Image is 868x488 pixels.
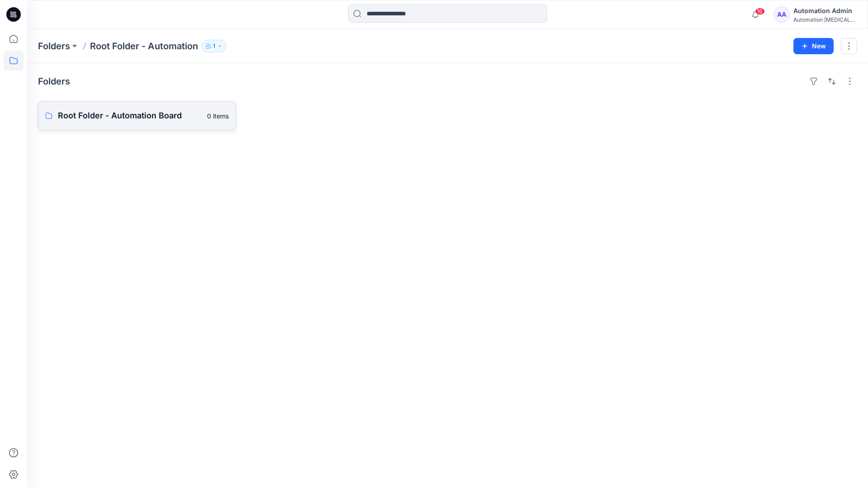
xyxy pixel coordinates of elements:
p: 1 [213,41,215,51]
a: Root Folder - Automation Board0 items [38,101,236,130]
button: New [793,38,834,54]
p: Root Folder - Automation Board [58,109,202,122]
h4: Folders [38,76,70,87]
div: Automation [MEDICAL_DATA]... [793,16,857,23]
a: Folders [38,40,70,52]
p: Root Folder - Automation [90,40,198,52]
span: 16 [755,8,765,15]
p: 0 items [207,111,229,121]
div: Automation Admin [793,5,857,16]
div: AA [774,6,790,23]
button: 1 [202,40,226,52]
